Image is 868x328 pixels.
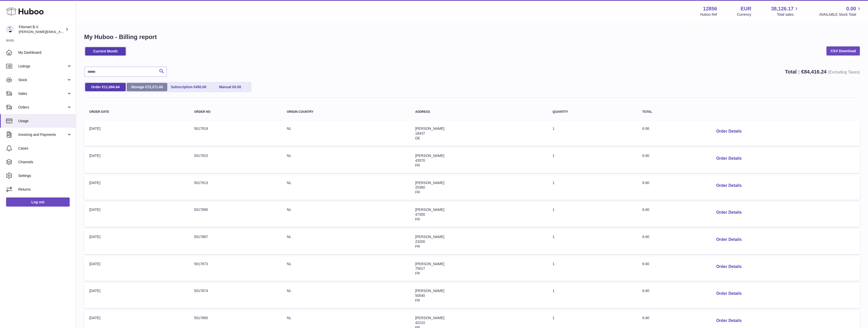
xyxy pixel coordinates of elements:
td: NL [282,283,410,308]
td: [DATE] [84,148,189,173]
th: Origin Country [282,105,410,119]
td: 5017919 [189,121,282,146]
td: 5017913 [189,175,282,200]
span: Listings [18,64,67,69]
strong: Total : € [785,69,860,75]
span: 6.60 [642,316,649,320]
span: AVAILABLE Stock Total [819,12,862,17]
span: FR [415,190,420,194]
span: 450.00 [195,85,206,89]
span: Stock [18,78,67,82]
span: [PERSON_NAME][EMAIL_ADDRESS][DOMAIN_NAME] [19,30,102,34]
div: Huboo Ref [700,12,717,17]
span: 38,126.17 [771,5,793,12]
a: Storage €72,271.60 [127,83,167,91]
span: (Excluding Taxes) [828,70,860,74]
td: [DATE] [84,229,189,254]
span: 42210 [415,321,425,325]
button: Order Details [712,180,746,191]
span: 11,694.64 [104,85,120,89]
span: [PERSON_NAME] [415,262,444,266]
span: My Dashboard [18,50,72,55]
button: Order Details [712,153,746,164]
span: [PERSON_NAME] [415,235,444,239]
span: [PERSON_NAME] [415,289,444,293]
td: [DATE] [84,121,189,146]
a: Current Month [85,47,126,56]
td: 1 [547,175,637,200]
a: Order €11,694.64 [85,83,126,91]
span: DE [415,136,420,140]
button: Order Details [712,126,746,137]
span: Cases [18,146,72,151]
span: FR [415,271,420,275]
span: 84,416.24 [804,69,826,75]
span: FR [415,163,420,167]
td: 5017915 [189,148,282,173]
th: Address [410,105,547,119]
span: 72,271.60 [147,85,163,89]
span: 6.60 [642,154,649,158]
span: [PERSON_NAME] [415,154,444,158]
td: [DATE] [84,175,189,200]
td: 5017890 [189,202,282,227]
td: 1 [547,202,637,227]
span: FR [415,244,420,248]
a: 0.00 AVAILABLE Stock Total [819,5,862,17]
td: NL [282,148,410,173]
div: Currency [737,12,751,17]
span: 23200 [415,240,425,244]
span: 25360 [415,185,425,189]
span: Channels [18,160,72,165]
a: CSV Download [826,46,860,56]
span: [PERSON_NAME] [415,126,444,131]
span: FR [415,217,420,221]
td: NL [282,229,410,254]
td: 1 [547,229,637,254]
a: Manual €0.00 [210,83,250,91]
span: 75017 [415,266,425,270]
button: Order Details [712,207,746,218]
span: Sales [18,91,67,96]
span: FR [415,298,420,302]
span: [PERSON_NAME] [415,316,444,320]
span: 6.60 [642,181,649,185]
span: Orders [18,105,67,110]
span: 6.60 [642,262,649,266]
span: 0.00 [846,5,856,12]
span: 50540 [415,294,425,298]
td: 5017874 [189,283,282,308]
a: Subscription €450.00 [168,83,209,91]
span: 0.00 [234,85,241,89]
td: NL [282,257,410,281]
button: Order Details [712,262,746,272]
span: Usage [18,119,72,123]
th: Quantity [547,105,637,119]
th: Total [637,105,707,119]
td: 1 [547,257,637,281]
button: Order Details [712,234,746,245]
a: 38,126.17 Total sales [771,5,799,17]
img: jonathan@leaderoo.com [6,26,14,33]
h1: My Huboo - Billing report [84,33,860,41]
span: [PERSON_NAME] [415,181,444,185]
span: Settings [18,173,72,178]
span: Invoicing and Payments [18,132,67,137]
th: Order no [189,105,282,119]
th: Order Date [84,105,189,119]
td: [DATE] [84,202,189,227]
span: 6.06 [642,126,649,131]
span: Total sales [777,12,799,17]
td: [DATE] [84,283,189,308]
span: 6.60 [642,208,649,212]
button: Order Details [712,316,746,326]
span: Returns [18,187,72,192]
td: 5017873 [189,257,282,281]
td: 5017887 [189,229,282,254]
a: Log out [6,197,70,207]
span: 43570 [415,158,425,162]
div: Fitsmart B.V. [19,25,64,34]
span: 6.60 [642,235,649,239]
span: 47300 [415,212,425,216]
span: 18437 [415,131,425,135]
